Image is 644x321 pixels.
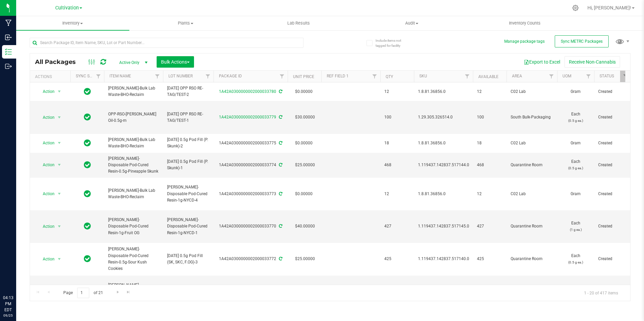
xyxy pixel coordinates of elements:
[384,223,410,229] span: 427
[219,89,276,94] a: 1A42A0300000002000033780
[386,74,393,79] a: Qty
[292,138,316,148] span: $0.00000
[55,160,64,170] span: select
[213,256,289,262] div: 1A42A0300000002000033772
[152,71,163,82] a: Filter
[37,254,55,264] span: Action
[219,115,276,119] a: 1A42A0300000002000033779
[278,20,319,26] span: Lab Results
[278,115,282,119] span: Sync from Compliance System
[278,163,282,167] span: Sync from Compliance System
[546,71,557,82] a: Filter
[55,189,64,199] span: select
[384,140,410,146] span: 18
[37,113,55,122] span: Action
[293,74,314,79] a: Unit Price
[278,256,282,261] span: Sync from Compliance System
[598,223,627,229] span: Created
[384,88,410,95] span: 12
[167,137,210,149] span: [DATE] 0.5g Pod Fill (P. Skunk)-2
[292,160,318,170] span: $25.00000
[30,38,303,48] input: Search Package ID, Item Name, SKU, Lot or Part Number...
[55,5,79,11] span: Cultivation
[84,221,91,231] span: In Sync
[5,34,12,41] inline-svg: Inbound
[84,138,91,148] span: In Sync
[167,111,210,124] span: [DATE] OPP RSO RE-TAG/TEST-1
[292,221,318,231] span: $40.00000
[55,222,64,231] span: select
[384,114,410,120] span: 100
[511,140,553,146] span: C02 Lab
[113,288,123,297] a: Go to the next page
[130,20,242,26] span: Plants
[561,253,590,265] span: Each
[37,138,55,148] span: Action
[478,74,498,79] a: Available
[84,87,91,96] span: In Sync
[511,88,553,95] span: C02 Lab
[202,71,214,82] a: Filter
[511,162,553,168] span: Quarantine Room
[511,223,553,229] span: Quarantine Room
[213,140,289,146] div: 1A42A0300000002000033775
[418,140,469,146] span: 1.8.81.36856.0
[277,71,288,82] a: Filter
[242,16,355,30] a: Lab Results
[76,74,102,78] a: Sync Status
[561,165,590,171] p: (0.5 g ea.)
[109,74,131,78] a: Item Name
[571,5,580,11] div: Manage settings
[583,71,594,82] a: Filter
[16,20,129,26] span: Inventory
[167,253,210,265] span: [DATE] 0.5g Pod Fill (SK, SKC, F.OG)-3
[84,189,91,199] span: In Sync
[157,56,194,68] button: Bulk Actions
[327,74,349,78] a: Ref Field 1
[598,162,627,168] span: Created
[561,111,590,124] span: Each
[384,256,410,262] span: 425
[562,74,571,78] a: UOM
[84,254,91,263] span: In Sync
[37,160,55,170] span: Action
[500,20,550,26] span: Inventory Counts
[108,111,159,124] span: OPP-RSO-[PERSON_NAME] Oil-0.5g-m
[108,137,159,149] span: [PERSON_NAME]-Bulk Lab Waste-BHO-Reclaim
[561,220,590,233] span: Each
[579,288,623,298] span: 1 - 20 of 417 items
[77,288,89,298] input: 1
[292,87,316,97] span: $0.00000
[355,16,469,30] a: Audit
[598,191,627,197] span: Created
[55,113,64,122] span: select
[376,38,409,48] span: Include items not tagged for facility
[108,187,159,200] span: [PERSON_NAME]-Bulk Lab Waste-BHO-Reclaim
[600,74,614,78] a: Status
[84,160,91,170] span: In Sync
[511,256,553,262] span: Quarantine Room
[477,162,503,168] span: 468
[167,85,210,98] span: [DATE] OPP RSO RE-TAG/TEST-2
[587,5,631,10] span: Hi, [PERSON_NAME]!
[419,74,427,78] a: SKU
[598,114,627,120] span: Created
[124,288,133,297] a: Go to the last page
[418,191,469,197] span: 1.8.81.36856.0
[37,222,55,231] span: Action
[16,16,129,30] a: Inventory
[477,88,503,95] span: 12
[278,224,282,228] span: Sync from Compliance System
[7,267,27,287] iframe: Resource center
[292,189,316,199] span: $0.00000
[213,223,289,229] div: 1A42A0300000002000033770
[168,74,193,78] a: Lot Number
[561,191,590,197] span: Gram
[512,74,522,78] a: Area
[5,20,12,26] inline-svg: Manufacturing
[561,140,590,146] span: Gram
[93,71,104,82] a: Filter
[369,71,380,82] a: Filter
[37,87,55,96] span: Action
[519,56,565,68] button: Export to Excel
